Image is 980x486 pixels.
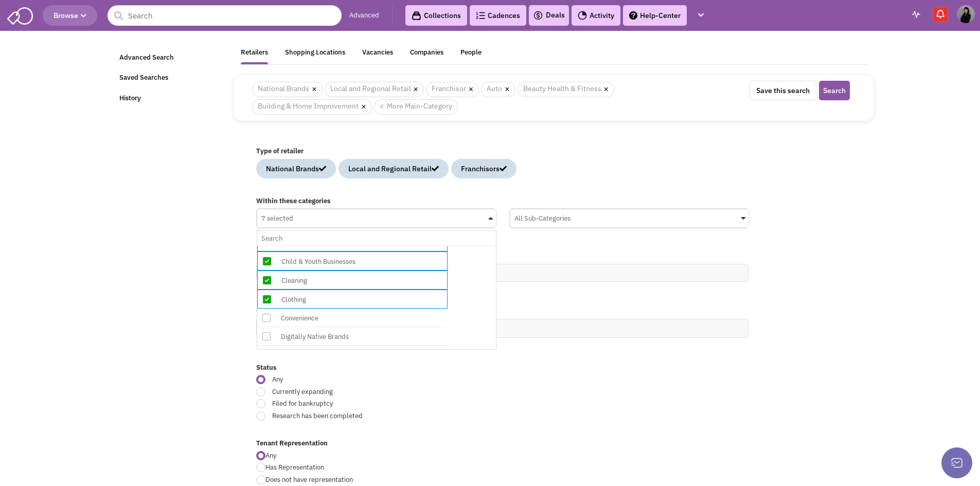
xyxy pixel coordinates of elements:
[325,82,424,97] span: Local and Regional Retail
[113,48,228,68] a: Advanced Search
[285,48,345,61] div: Shopping Locations
[405,5,467,26] a: Collections
[410,48,443,61] div: Companies
[957,5,975,23] img: Sophia Deeb
[241,48,268,61] div: Retailers
[256,282,340,291] span: Example: Taco Bell or Tacos
[252,82,322,97] span: National Brands
[572,5,620,26] a: Activity
[265,375,585,385] span: Any
[374,99,458,115] a: < More Main-Category
[469,85,473,94] a: ×
[278,255,443,268] div: Child & Youth Businesses
[278,274,443,287] div: Cleaning
[278,293,443,306] div: Clothing
[256,363,749,373] label: Status
[256,439,749,448] label: Tenant Representation
[113,88,228,109] a: History
[412,11,421,21] img: icon-collection-lavender-black.svg
[265,411,585,421] span: Research has been completed
[252,99,371,115] span: Building & Home Improvement
[256,307,749,316] label: Only retailers co-located with
[113,68,228,88] a: Saved Searches
[426,82,479,97] span: Franchisor
[470,5,526,26] a: Cadences
[265,451,276,460] span: Any
[261,231,492,246] input: 7 selectedMain CategorySelect AllAutoBeauty Health & FitnessBuilding & Home ImprovementBusinessCh...
[108,5,342,26] input: Search
[481,82,515,97] span: Auto
[362,48,393,61] div: Vacancies
[43,5,97,26] button: Browse
[505,85,509,94] a: ×
[312,85,316,94] a: ×
[533,9,543,22] img: icon-deals.svg
[578,11,587,20] img: Activity.png
[604,85,609,94] a: ×
[510,209,749,225] div: All Sub-Categories
[533,9,565,22] a: Deals
[629,11,637,20] img: help.png
[414,85,418,94] a: ×
[54,11,86,20] span: Browse
[349,11,379,21] a: Advanced
[256,147,749,156] label: Type of retailer
[265,463,324,472] span: Has Representation
[750,81,816,100] button: Save this search
[476,12,485,19] img: Cadences_logo.png
[623,5,687,26] a: Help-Center
[460,48,482,61] div: People
[7,5,33,25] img: SmartAdmin
[278,330,442,343] div: Digitally Native Brands
[518,82,614,97] span: Beauty Health & Fitness
[461,164,507,174] div: Franchisors
[361,102,366,112] a: ×
[278,312,442,325] div: Convenience
[256,338,306,347] span: Example: Target
[257,209,496,225] div: 7 selected
[819,81,850,100] button: Search
[256,251,749,261] label: By name or keyword
[278,349,442,362] div: Entertainment
[256,196,749,206] label: Within these categories
[265,475,353,484] span: Does not have representation
[266,164,326,174] div: National Brands
[265,387,585,397] span: Currently expanding
[348,164,439,174] div: Local and Regional Retail
[265,399,585,409] span: Filed for bankruptcy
